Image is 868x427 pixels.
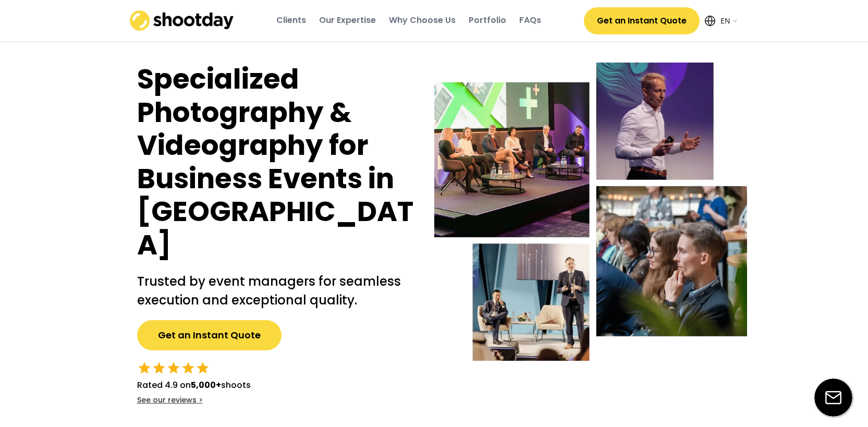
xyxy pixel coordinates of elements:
[434,63,747,361] img: Event-hero-intl%402x.webp
[705,16,715,26] img: Icon%20feather-globe%20%281%29.svg
[519,15,541,26] div: FAQs
[276,15,306,26] div: Clients
[137,63,413,262] h1: Specialized Photography & Videography for Business Events in [GEOGRAPHIC_DATA]
[389,15,456,26] div: Why Choose Us
[152,361,166,375] button: star
[137,361,152,375] button: star
[137,395,203,406] div: See our reviews >
[319,15,376,26] div: Our Expertise
[469,15,506,26] div: Portfolio
[137,272,413,310] h2: Trusted by event managers for seamless execution and exceptional quality.
[137,379,251,392] div: Rated 4.9 on shoots
[191,379,221,391] strong: 5,000+
[814,379,852,417] img: email-icon%20%281%29.svg
[166,361,181,375] button: star
[181,361,195,375] button: star
[137,320,282,350] button: Get an Instant Quote
[130,10,234,31] img: shootday_logo.png
[584,7,700,34] button: Get an Instant Quote
[195,361,210,375] button: star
